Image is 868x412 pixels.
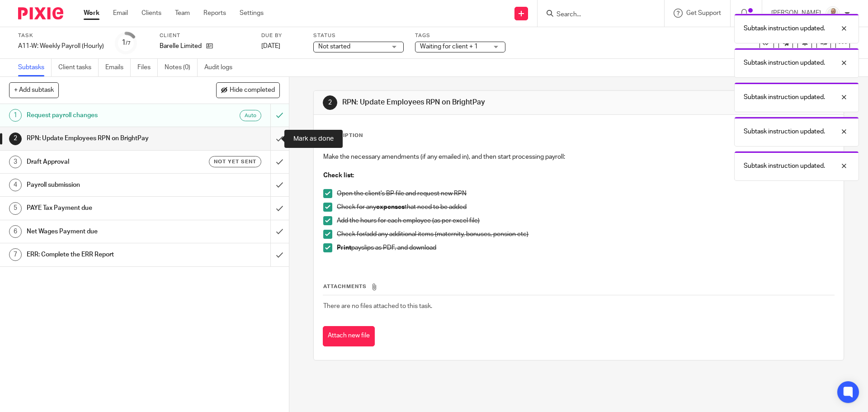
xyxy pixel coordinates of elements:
[18,7,63,19] img: Pixie
[9,248,22,261] div: 7
[337,216,834,225] p: Add the hours for each employee (as per excel file)
[58,59,99,76] a: Client tasks
[420,43,478,50] span: Waiting for client + 1
[9,82,59,98] button: + Add subtask
[204,59,239,76] a: Audit logs
[142,9,161,18] a: Clients
[240,110,261,121] div: Auto
[323,132,363,139] p: Description
[122,38,131,48] div: 1
[337,230,834,239] p: Check for/add any additional items (maternity, bonuses, pension etc)
[826,6,840,21] img: Mark%20LI%20profiler.png
[9,133,22,145] div: 2
[27,178,183,192] h1: Payroll submission
[744,127,825,136] p: Subtask instruction updated.
[261,43,280,49] span: [DATE]
[27,201,183,215] h1: PAYE Tax Payment due
[203,9,226,18] a: Reports
[323,284,367,289] span: Attachments
[744,161,825,170] p: Subtask instruction updated.
[415,32,505,39] label: Tags
[342,98,598,107] h1: RPN: Update Employees RPN on BrightPay
[18,32,104,39] label: Task
[9,179,22,191] div: 4
[323,95,337,110] div: 2
[216,82,280,98] button: Hide completed
[240,9,264,18] a: Settings
[9,202,22,215] div: 5
[27,155,183,169] h1: Draft Approval
[337,189,834,198] p: Open the client's BP file and request new RPN
[126,41,131,46] small: /7
[27,109,183,122] h1: Request payroll changes
[744,93,825,102] p: Subtask instruction updated.
[27,225,183,238] h1: Net Wages Payment due
[337,245,351,251] strong: Print
[744,58,825,67] p: Subtask instruction updated.
[323,303,432,309] span: There are no files attached to this task.
[313,32,404,39] label: Status
[323,326,375,346] button: Attach new file
[261,32,302,39] label: Due by
[337,243,834,252] p: payslips as PDF, and download
[113,9,128,18] a: Email
[165,59,198,76] a: Notes (0)
[323,152,834,161] p: Make the necessary amendments (if any emailed in), and then start processing payroll:
[376,204,405,210] strong: expenses
[27,132,183,145] h1: RPN: Update Employees RPN on BrightPay
[9,156,22,168] div: 3
[160,32,250,39] label: Client
[175,9,190,18] a: Team
[18,42,104,51] div: A11-W: Weekly Payroll (Hourly)
[744,24,825,33] p: Subtask instruction updated.
[9,109,22,122] div: 1
[9,225,22,238] div: 6
[160,42,202,51] p: Barelle Limited
[137,59,158,76] a: Files
[18,59,52,76] a: Subtasks
[318,43,350,50] span: Not started
[230,87,275,94] span: Hide completed
[27,248,183,261] h1: ERR: Complete the ERR Report
[105,59,131,76] a: Emails
[214,158,256,166] span: Not yet sent
[323,172,354,179] strong: Check list:
[337,203,834,212] p: Check for any that need to be added
[84,9,99,18] a: Work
